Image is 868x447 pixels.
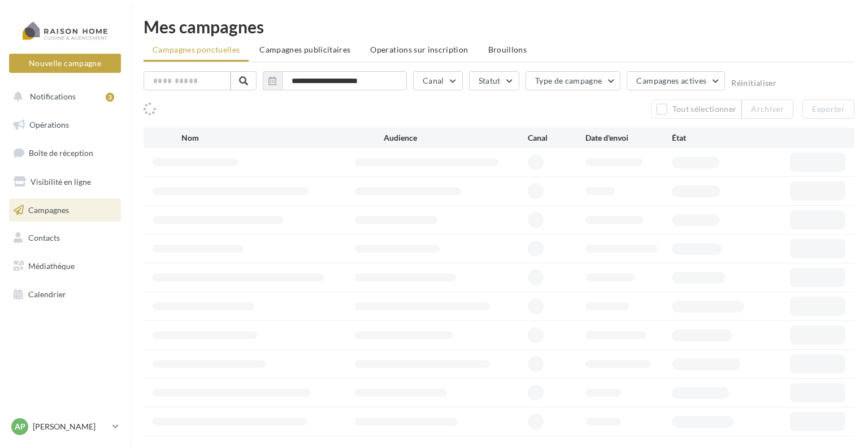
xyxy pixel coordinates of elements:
button: Réinitialiser [731,79,776,88]
p: [PERSON_NAME] [33,421,108,432]
span: Campagnes [28,205,69,214]
div: Canal [528,132,585,144]
a: Médiathèque [7,254,123,278]
div: Nom [181,132,384,144]
span: Brouillons [488,45,527,54]
div: 3 [106,93,114,102]
span: Campagnes actives [636,76,706,85]
button: Exporter [802,99,854,119]
a: Opérations [7,113,123,137]
span: Médiathèque [28,261,75,271]
button: Notifications 3 [7,85,119,109]
button: Nouvelle campagne [9,54,121,73]
button: Canal [413,71,463,90]
button: Tout sélectionner [651,99,741,119]
span: Notifications [30,92,76,101]
a: Contacts [7,226,123,250]
button: Type de campagne [526,71,621,90]
a: AP [PERSON_NAME] [9,416,121,437]
div: Mes campagnes [144,18,854,35]
a: Visibilité en ligne [7,170,123,194]
div: État [672,132,758,144]
span: Operations sur inscription [370,45,468,54]
div: Date d'envoi [585,132,672,144]
span: Visibilité en ligne [31,177,91,186]
span: Boîte de réception [29,148,93,158]
span: AP [15,421,25,432]
a: Calendrier [7,283,123,306]
button: Archiver [741,99,793,119]
span: Campagnes publicitaires [259,45,350,54]
span: Contacts [28,233,60,242]
div: Audience [384,132,528,144]
a: Campagnes [7,198,123,222]
span: Opérations [29,120,69,129]
a: Boîte de réception [7,141,123,165]
button: Campagnes actives [627,71,725,90]
span: Calendrier [28,289,66,299]
button: Statut [469,71,519,90]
